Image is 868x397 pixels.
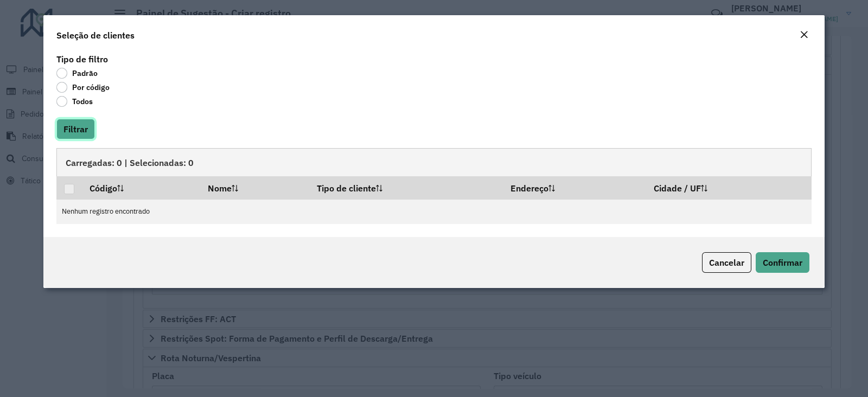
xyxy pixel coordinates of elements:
label: Tipo de filtro [56,53,108,66]
button: Cancelar [702,252,751,273]
td: Nenhum registro encontrado [56,200,812,224]
em: Fechar [800,30,808,39]
label: Por código [56,82,110,93]
label: Padrão [56,68,98,79]
th: Código [82,176,200,199]
th: Nome [200,176,309,199]
div: Carregadas: 0 | Selecionadas: 0 [56,148,812,176]
button: Filtrar [56,119,95,139]
span: Cancelar [709,257,744,268]
span: Confirmar [763,257,802,268]
th: Endereço [503,176,647,199]
label: Todos [56,96,93,107]
th: Cidade / UF [646,176,811,199]
button: Confirmar [756,252,809,273]
th: Tipo de cliente [309,176,503,199]
button: Close [796,28,812,42]
h4: Seleção de clientes [56,29,135,42]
